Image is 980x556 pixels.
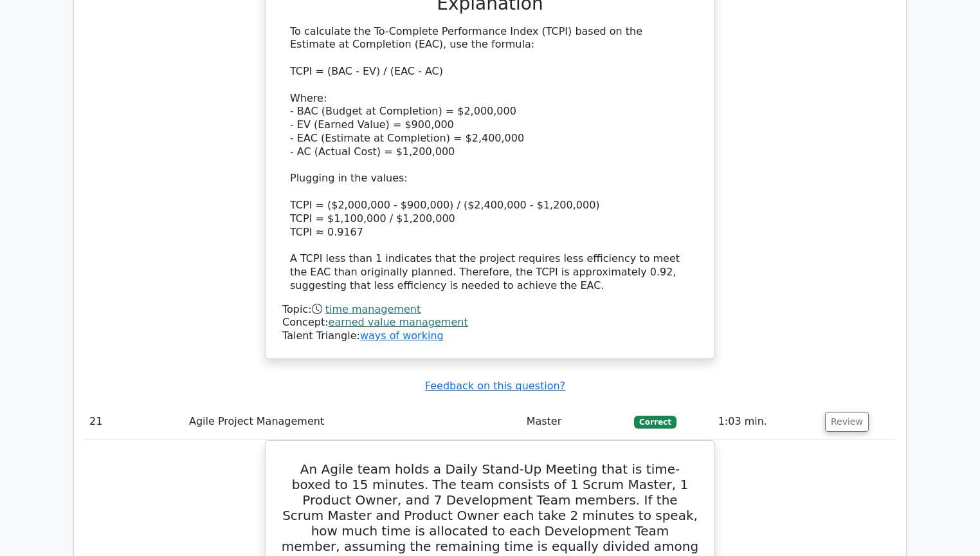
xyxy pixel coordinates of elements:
div: Concept: [282,316,698,329]
button: Review [825,412,869,432]
span: Correct [634,416,676,429]
a: time management [325,303,421,315]
a: Feedback on this question? [425,380,565,392]
div: Talent Triangle: [282,303,698,343]
td: Agile Project Management [184,403,522,440]
a: earned value management [329,316,468,328]
td: 1:03 min. [713,403,820,440]
td: 21 [84,403,184,440]
a: ways of working [360,329,444,342]
td: Master [522,403,630,440]
div: Topic: [282,303,698,317]
div: To calculate the To-Complete Performance Index (TCPI) based on the Estimate at Completion (EAC), ... [290,25,690,293]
